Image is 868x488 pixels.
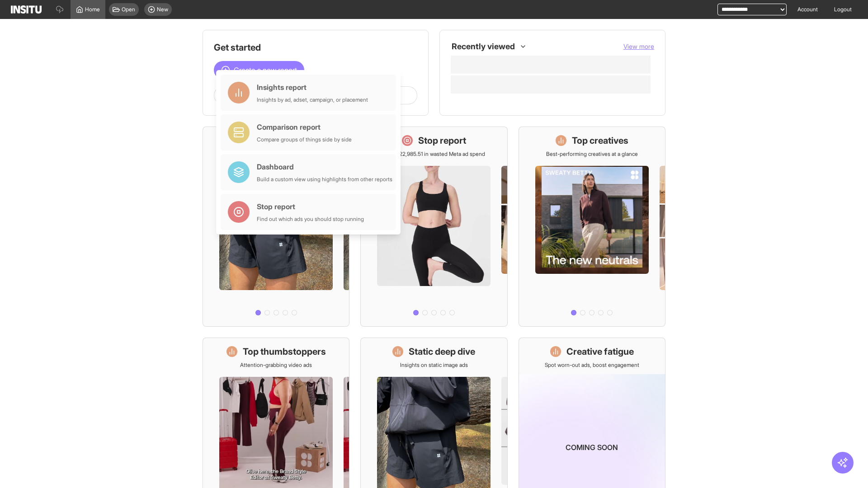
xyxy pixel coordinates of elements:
[122,6,135,13] span: Open
[257,176,392,183] div: Build a custom view using highlights from other reports
[243,345,326,358] h1: Top thumbstoppers
[519,127,665,327] a: Top creativesBest-performing creatives at a glance
[257,201,364,212] div: Stop report
[409,345,475,358] h1: Static deep dive
[240,361,312,369] p: Attention-grabbing video ads
[360,127,507,327] a: Stop reportSave £22,985.51 in wasted Meta ad spend
[11,5,42,14] img: Logo
[214,41,417,54] h1: Get started
[572,134,628,147] h1: Top creatives
[157,6,168,13] span: New
[257,161,392,172] div: Dashboard
[400,361,468,369] p: Insights on static image ads
[214,61,304,79] button: Create a new report
[234,65,297,75] span: Create a new report
[257,216,364,223] div: Find out which ads you should stop running
[623,42,654,51] button: View more
[418,134,466,147] h1: Stop report
[623,42,654,50] span: View more
[383,150,485,158] p: Save £22,985.51 in wasted Meta ad spend
[257,82,368,93] div: Insights report
[257,136,352,143] div: Compare groups of things side by side
[203,127,349,327] a: What's live nowSee all active ads instantly
[546,150,638,158] p: Best-performing creatives at a glance
[85,6,100,13] span: Home
[257,96,368,103] div: Insights by ad, adset, campaign, or placement
[257,122,352,132] div: Comparison report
